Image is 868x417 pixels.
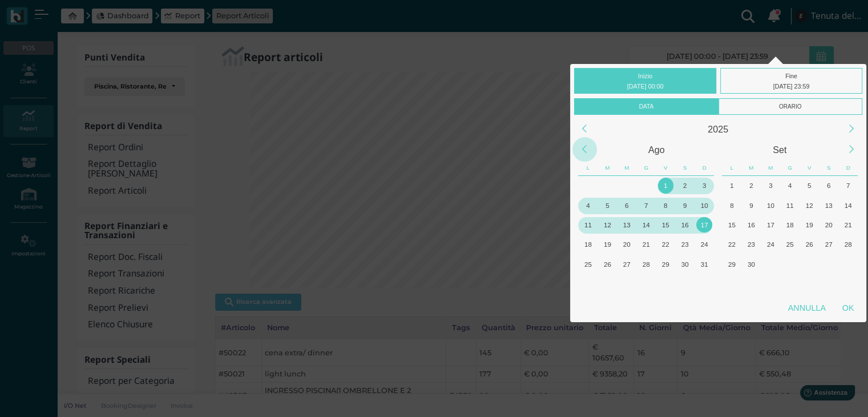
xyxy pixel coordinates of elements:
div: Domenica, Agosto 31 [695,254,714,274]
div: Oggi, Domenica, Agosto 17 [695,215,714,235]
div: Data [574,98,718,115]
div: Inizio [574,68,716,94]
div: Giovedì [636,160,656,176]
div: 9 [677,198,692,213]
div: 18 [580,236,596,252]
div: 9 [744,198,759,213]
div: Annulla [780,298,834,318]
div: Venerdì, Agosto 29 [656,254,675,274]
div: Mercoledì, Settembre 3 [761,176,780,195]
div: Domenica, Settembre 14 [838,195,858,215]
div: Martedì, Agosto 19 [597,235,617,254]
div: Mercoledì, Ottobre 8 [761,274,780,294]
div: 21 [639,236,654,252]
div: Venerdì, Agosto 8 [656,195,675,215]
div: 10 [763,198,778,213]
div: 30 [744,256,759,272]
div: Venerdì, Agosto 22 [656,235,675,254]
div: 6 [619,198,635,213]
div: Lunedì, Agosto 25 [578,254,597,274]
div: Lunedì [722,160,741,176]
div: 12 [600,217,615,232]
div: 14 [639,217,654,232]
div: Lunedì, Settembre 1 [578,274,597,294]
div: 2025 [595,119,841,139]
div: Sabato, Agosto 9 [675,195,695,215]
div: 4 [782,178,798,193]
div: 24 [763,236,778,252]
div: 27 [821,236,836,252]
div: Venerdì, Agosto 15 [656,215,675,235]
div: 12 [802,198,817,213]
div: Martedì, Luglio 29 [597,176,617,195]
div: 19 [600,236,615,252]
div: 26 [802,236,817,252]
div: [DATE] 00:00 [577,81,714,91]
div: Mercoledì, Agosto 6 [617,195,636,215]
div: Venerdì [800,160,819,176]
div: 11 [580,217,596,232]
div: Lunedì, Agosto 4 [578,195,597,215]
div: Martedì [597,160,617,176]
div: 3 [696,178,712,193]
div: Mercoledì, Ottobre 1 [761,254,780,274]
span: Assistenza [34,9,75,18]
div: 27 [619,256,635,272]
div: Domenica, Agosto 24 [695,235,714,254]
div: 17 [696,217,712,232]
div: Next Year [839,117,864,141]
div: Giovedì, Settembre 18 [780,215,800,235]
div: Martedì [741,160,761,176]
div: Martedì, Agosto 26 [597,254,617,274]
div: 17 [763,217,778,232]
div: 4 [580,198,596,213]
div: 29 [658,256,673,272]
div: Previous Year [572,117,597,141]
div: Mercoledì [617,160,636,176]
div: Venerdì, Settembre 19 [800,215,819,235]
div: Domenica, Agosto 10 [695,195,714,215]
div: Martedì, Settembre 23 [741,235,761,254]
div: Lunedì, Agosto 11 [578,215,597,235]
div: 26 [600,256,615,272]
div: 28 [840,236,855,252]
div: 8 [724,198,740,213]
div: Domenica [695,160,714,176]
div: Sabato, Settembre 6 [675,274,695,294]
div: Sabato, Agosto 30 [675,254,695,274]
div: 24 [696,236,712,252]
div: Lunedì, Settembre 8 [722,195,741,215]
div: 23 [744,236,759,252]
div: Venerdì, Settembre 5 [800,176,819,195]
div: Venerdì, Settembre 26 [800,235,819,254]
div: Venerdì, Ottobre 3 [800,254,819,274]
div: 6 [821,178,836,193]
div: Sabato, Settembre 27 [819,235,838,254]
div: Lunedì [578,160,597,176]
div: 14 [840,198,855,213]
div: Mercoledì [761,160,780,176]
div: Venerdì, Settembre 5 [656,274,675,294]
div: Mercoledì, Agosto 13 [617,215,636,235]
div: Venerdì, Agosto 1 [656,176,675,195]
div: Martedì, Agosto 5 [597,195,617,215]
div: Domenica, Settembre 21 [838,215,858,235]
div: Domenica, Agosto 3 [695,176,714,195]
div: 22 [658,236,673,252]
div: Domenica, Settembre 7 [838,176,858,195]
div: 30 [677,256,692,272]
div: 16 [677,217,692,232]
div: 23 [677,236,692,252]
div: 3 [763,178,778,193]
div: Fine [720,68,862,94]
div: Lunedì, Settembre 22 [722,235,741,254]
div: Domenica, Ottobre 5 [838,254,858,274]
div: 20 [821,217,836,232]
div: 13 [821,198,836,213]
div: Settembre [718,139,841,160]
div: Lunedì, Settembre 15 [722,215,741,235]
div: 15 [724,217,740,232]
div: Martedì, Settembre 30 [741,254,761,274]
div: Giovedì, Agosto 7 [636,195,656,215]
div: Lunedì, Settembre 1 [722,176,741,195]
